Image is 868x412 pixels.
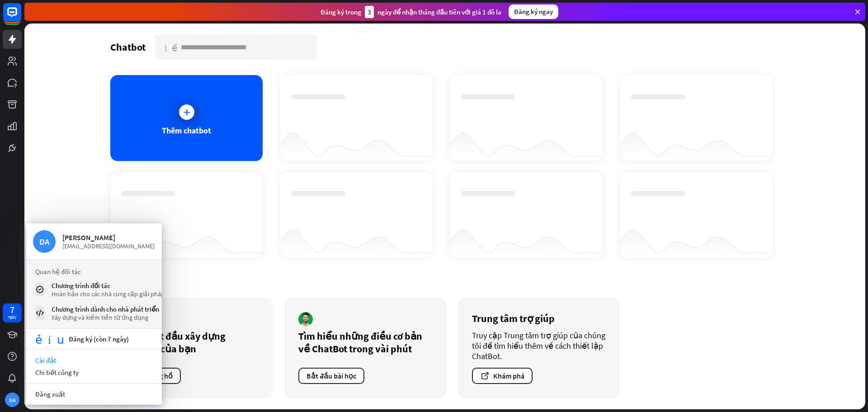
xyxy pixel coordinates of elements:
[33,230,155,253] a: DA [PERSON_NAME] [EMAIL_ADDRESS][DOMAIN_NAME]
[368,8,371,16] font: 3
[162,125,211,136] font: Thêm chatbot
[298,312,313,327] img: tác giả
[62,233,115,242] font: [PERSON_NAME]
[35,356,56,365] font: Cài đặt
[35,368,79,377] font: Chi tiết công ty
[35,267,81,276] font: Quan hệ đối tác
[110,41,146,53] font: Chatbot
[52,313,148,322] font: Xây dựng và kiếm tiền từ ứng dụng
[472,368,533,384] button: Khám phá
[62,242,155,250] font: [EMAIL_ADDRESS][DOMAIN_NAME]
[35,333,64,345] font: thẻ tín dụng
[10,304,14,315] font: 7
[493,371,524,380] font: Khám phá
[472,312,555,325] font: Trung tâm trợ giúp
[3,303,22,322] a: 7 ngày
[298,368,364,384] button: Bắt đầu bài học
[125,330,226,355] font: Cách bắt đầu xây dựng chatbot của bạn
[26,354,162,366] a: Cài đặt
[307,371,356,380] font: Bắt đầu bài học
[8,314,17,320] font: ngày
[52,290,165,298] font: Hoàn hảo cho các nhà cung cấp giải pháp
[321,8,361,16] font: Đăng ký trong
[52,281,110,290] font: Chương trình đối tác
[39,236,50,247] font: DA
[35,305,153,321] a: Chương trình dành cho nhà phát triển Xây dựng và kiếm tiền từ ứng dụng
[377,8,501,16] font: ngày để nhận tháng đầu tiên với giá 1 đô la
[35,390,65,398] font: Đăng xuất
[7,4,34,31] button: Mở tiện ích trò chuyện LiveChat
[35,333,129,345] a: thẻ tín dụng Đăng ký (còn 7 ngày)
[514,7,553,16] font: Đăng ký ngay
[69,335,129,343] font: Đăng ký (còn 7 ngày)
[472,330,605,361] font: Truy cập Trung tâm trợ giúp của chúng tôi để tìm hiểu thêm về cách thiết lập ChatBot.
[52,305,159,313] font: Chương trình dành cho nhà phát triển
[35,281,153,298] a: Chương trình đối tác Hoàn hảo cho các nhà cung cấp giải pháp
[298,330,422,355] font: Tìm hiểu những điều cơ bản về ChatBot trong vài phút
[26,388,162,400] a: Đăng xuất
[9,397,16,403] font: DA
